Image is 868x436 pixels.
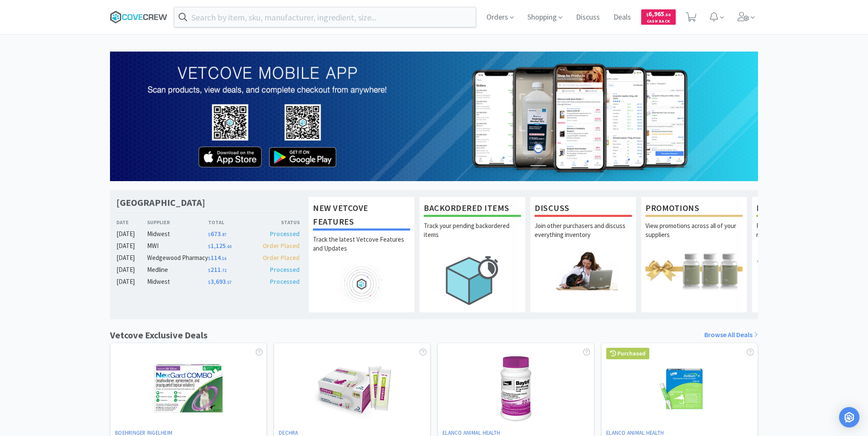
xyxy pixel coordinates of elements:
span: $ [208,244,211,249]
span: . 87 [221,232,226,237]
img: hero_backorders.png [424,251,521,309]
img: hero_promotions.png [645,251,743,290]
div: Midwest [147,277,208,287]
a: [DATE]Midwest$3,693.57Processed [116,277,300,287]
a: [DATE]Medline$211.72Processed [116,265,300,275]
img: 169a39d576124ab08f10dc54d32f3ffd_4.png [110,52,758,181]
div: [DATE] [116,241,147,251]
div: [DATE] [116,229,147,239]
h1: Discuss [535,201,632,217]
span: 114 [208,254,226,262]
div: Status [254,218,300,226]
div: Total [208,218,254,226]
span: Processed [270,230,300,238]
span: $ [646,12,648,17]
a: [DATE]Wedgewood Pharmacy$114.16Order Placed [116,253,300,263]
div: Wedgewood Pharmacy [147,253,208,263]
div: Open Intercom Messenger [839,407,859,427]
h1: Promotions [645,201,743,217]
span: Order Placed [263,242,300,250]
h1: Free Samples [756,201,854,217]
span: . 50 [664,12,671,17]
input: Search by item, sku, manufacturer, ingredient, size... [174,7,476,27]
p: Track the latest Vetcove Features and Updates [313,235,410,265]
div: Date [116,218,147,226]
h1: New Vetcove Features [313,201,410,231]
span: Cash Back [646,19,671,25]
div: [DATE] [116,277,147,287]
a: Backordered ItemsTrack your pending backordered items [419,196,526,312]
div: [DATE] [116,253,147,263]
span: $ [208,232,211,237]
div: Medline [147,265,208,275]
img: hero_feature_roadmap.png [313,265,410,303]
p: Request free samples on the newest veterinary products [756,221,854,251]
p: Track your pending backordered items [424,221,521,251]
a: Deals [610,14,634,21]
a: DiscussJoin other purchasers and discuss everything inventory [530,196,637,312]
h1: [GEOGRAPHIC_DATA] [116,196,205,209]
a: Browse All Deals [704,329,758,341]
span: . 57 [226,280,231,285]
span: Processed [270,277,300,286]
div: Supplier [147,218,208,226]
a: Discuss [573,14,603,21]
span: $ [208,256,211,261]
h1: Vetcove Exclusive Deals [110,328,208,343]
span: Order Placed [263,254,300,262]
span: 673 [208,230,226,238]
span: 6,965 [646,10,671,18]
span: Processed [270,266,300,274]
span: $ [208,280,211,285]
p: Join other purchasers and discuss everything inventory [535,221,632,251]
div: Midwest [147,229,208,239]
span: . 16 [221,256,226,261]
div: [DATE] [116,265,147,275]
a: [DATE]Midwest$673.87Processed [116,229,300,239]
div: MWI [147,241,208,251]
a: [DATE]MWI$1,125.60Order Placed [116,241,300,251]
img: hero_discuss.png [535,251,632,290]
span: 3,693 [208,277,231,286]
img: hero_samples.png [756,251,854,290]
a: PromotionsView promotions across all of your suppliers [641,196,747,312]
span: 211 [208,266,226,274]
span: . 60 [226,244,231,249]
a: $6,965.50Cash Back [641,6,676,29]
h1: Backordered Items [424,201,521,217]
span: . 72 [221,268,226,273]
span: 1,125 [208,242,231,250]
a: Free SamplesRequest free samples on the newest veterinary products [752,196,858,312]
a: New Vetcove FeaturesTrack the latest Vetcove Features and Updates [308,196,415,312]
p: View promotions across all of your suppliers [645,221,743,251]
span: $ [208,268,211,273]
